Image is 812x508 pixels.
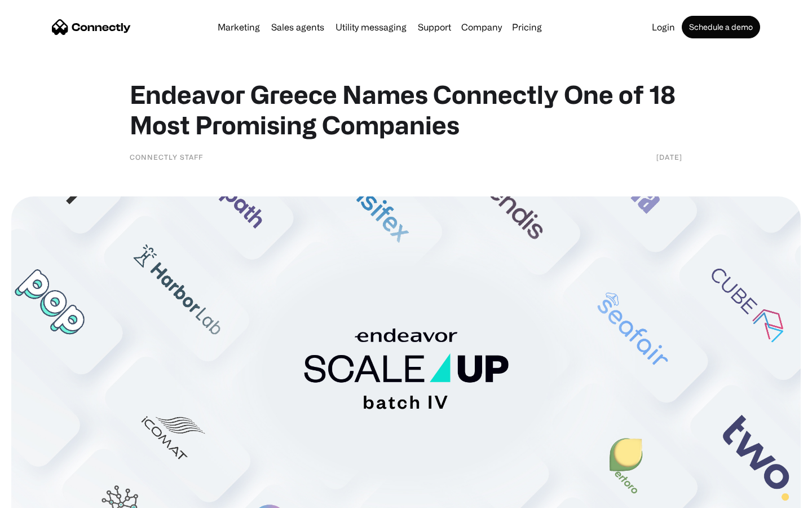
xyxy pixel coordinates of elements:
[130,79,682,140] h1: Endeavor Greece Names Connectly One of 18 Most Promising Companies
[267,23,329,32] a: Sales agents
[682,16,760,38] a: Schedule a demo
[656,151,682,163] div: [DATE]
[130,151,203,163] div: Connectly Staff
[52,19,131,36] a: home
[458,19,505,35] div: Company
[461,19,502,35] div: Company
[23,488,68,504] ul: Language list
[331,23,411,32] a: Utility messaging
[11,488,68,504] aside: Language selected: English
[647,23,679,32] a: Login
[507,23,546,32] a: Pricing
[413,23,456,32] a: Support
[213,23,264,32] a: Marketing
